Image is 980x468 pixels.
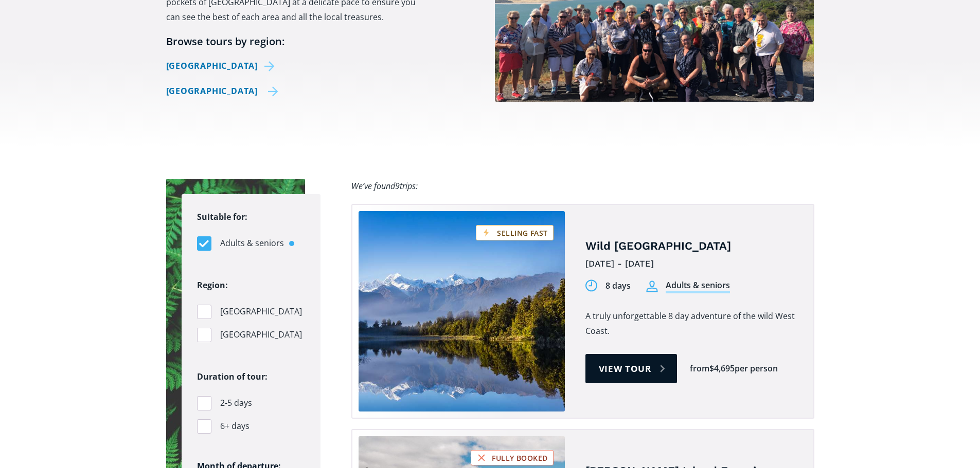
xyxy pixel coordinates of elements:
[690,363,709,375] div: from
[735,363,778,375] div: per person
[585,256,798,272] div: [DATE] - [DATE]
[585,239,798,254] h4: Wild [GEOGRAPHIC_DATA]
[220,419,250,433] span: 6+ days
[220,305,302,319] span: [GEOGRAPHIC_DATA]
[197,369,268,384] legend: Duration of tour:
[351,179,418,194] div: We’ve found trips:
[709,363,735,375] div: $4,695
[220,236,284,250] span: Adults & seniors
[666,279,730,293] div: Adults & seniors
[395,180,400,192] span: 9
[612,280,631,292] div: days
[166,59,279,73] a: [GEOGRAPHIC_DATA]
[220,328,302,342] span: [GEOGRAPHIC_DATA]
[166,84,279,99] a: [GEOGRAPHIC_DATA]
[197,210,247,224] legend: Suitable for:
[220,396,252,410] span: 2-5 days
[197,278,228,293] legend: Region:
[605,280,610,292] div: 8
[585,309,798,339] p: A truly unforgettable 8 day adventure of the wild West Coast.
[585,354,678,383] a: View tour
[166,35,430,48] h6: Browse tours by region:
